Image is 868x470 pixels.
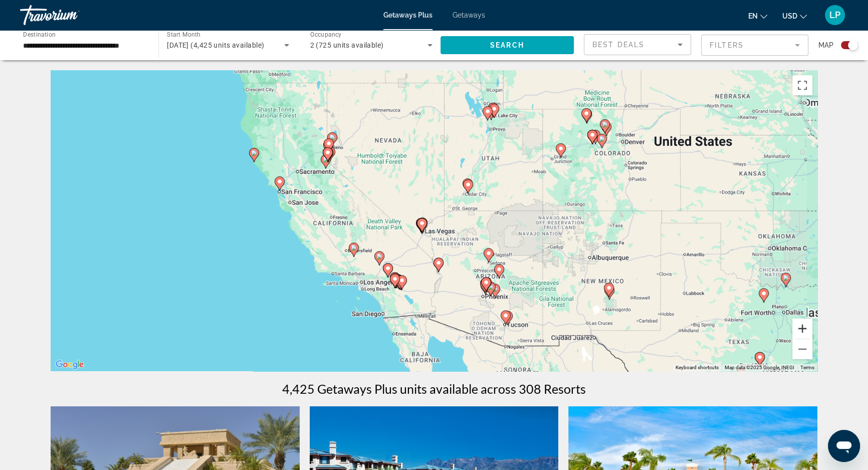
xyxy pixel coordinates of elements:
button: Zoom out [792,339,812,359]
a: Terms (opens in new tab) [800,365,814,370]
span: 2 (725 units available) [310,41,384,49]
span: Best Deals [592,41,644,49]
mat-select: Sort by [592,39,683,51]
span: Search [490,41,524,49]
a: Getaways Plus [383,11,432,19]
span: Destination [23,31,56,38]
span: Occupancy [310,31,342,38]
button: User Menu [822,5,848,26]
iframe: Button to launch messaging window [828,430,860,462]
span: Map [818,38,833,52]
button: Search [441,36,574,54]
span: Start Month [167,31,200,38]
a: Travorium [20,2,120,28]
span: USD [782,12,797,20]
span: LP [829,10,840,20]
button: Keyboard shortcuts [676,364,719,371]
span: Map data ©2025 Google, INEGI [725,365,794,370]
span: en [748,12,758,20]
img: Google [53,358,86,371]
span: [DATE] (4,425 units available) [167,41,264,49]
a: Getaways [453,11,485,19]
button: Change language [748,9,767,23]
button: Filter [701,34,808,56]
button: Toggle fullscreen view [792,75,812,95]
button: Zoom in [792,319,812,339]
button: Change currency [782,9,807,23]
h1: 4,425 Getaways Plus units available across 308 Resorts [282,381,586,396]
a: Open this area in Google Maps (opens a new window) [53,358,86,371]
